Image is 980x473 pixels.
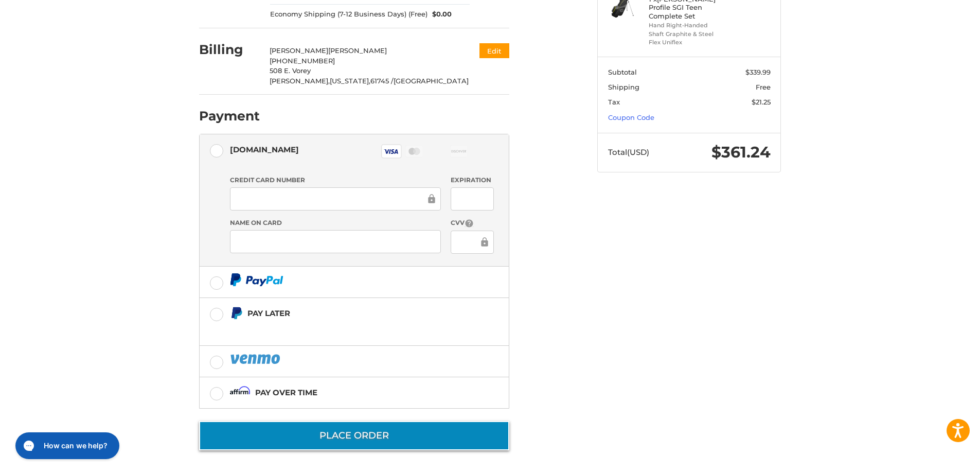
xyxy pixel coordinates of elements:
span: 508 E. Vorey [270,66,311,75]
div: [DOMAIN_NAME] [230,141,299,158]
span: $0.00 [427,9,452,20]
span: [PHONE_NUMBER] [270,57,335,65]
span: Shipping [608,83,639,91]
li: Shaft Graphite & Steel [649,30,727,39]
h2: Payment [199,108,260,124]
span: $361.24 [711,143,771,162]
span: [US_STATE], [330,77,370,85]
li: Hand Right-Handed [649,21,727,30]
span: [PERSON_NAME] [270,46,328,55]
label: Credit Card Number [230,176,441,185]
li: Flex Uniflex [649,38,727,47]
span: Free [756,83,771,91]
span: [PERSON_NAME] [328,46,387,55]
span: 61745 / [370,77,394,85]
span: Economy Shipping (7-12 Business Days) (Free) [270,9,427,20]
span: $21.25 [752,98,771,106]
h2: Billing [199,42,259,58]
img: PayPal icon [230,353,282,365]
span: $339.99 [745,68,771,76]
button: Edit [479,43,509,58]
button: Place Order [199,421,509,450]
div: Pay over time [255,384,317,401]
div: Pay Later [247,305,444,322]
img: Pay Later icon [230,307,243,320]
img: Affirm icon [230,386,251,399]
label: Name on Card [230,218,441,227]
iframe: Gorgias live chat messenger [10,429,122,463]
iframe: PayPal Message 1 [230,324,445,333]
span: Subtotal [608,68,637,76]
span: [PERSON_NAME], [270,77,330,85]
a: Coupon Code [608,113,654,121]
span: Tax [608,98,620,106]
span: [GEOGRAPHIC_DATA] [394,77,469,85]
img: PayPal icon [230,273,283,286]
span: Total (USD) [608,147,649,157]
label: CVV [451,218,493,228]
label: Expiration [451,176,493,185]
